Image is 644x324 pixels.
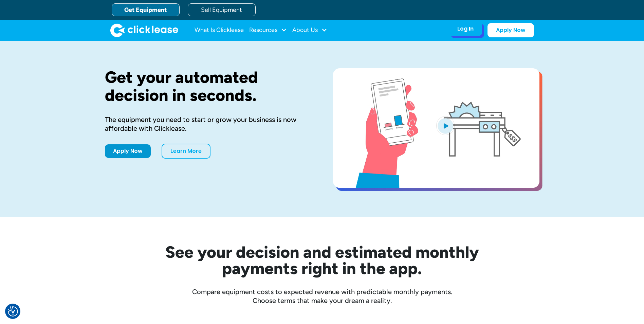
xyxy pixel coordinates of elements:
img: Blue play button logo on a light blue circular background [436,116,455,135]
a: Apply Now [487,23,534,37]
button: Consent Preferences [8,306,18,317]
a: Apply Now [105,144,151,158]
a: home [110,23,178,37]
div: Compare equipment costs to expected revenue with predictable monthly payments. Choose terms that ... [105,287,539,305]
img: Clicklease logo [110,23,178,37]
a: What Is Clicklease [195,23,244,37]
h1: Get your automated decision in seconds. [105,68,311,104]
div: The equipment you need to start or grow your business is now affordable with Clicklease. [105,115,311,133]
a: Get Equipment [112,3,180,16]
div: Resources [249,23,287,37]
a: open lightbox [333,68,539,188]
img: Revisit consent button [8,306,18,317]
a: Sell Equipment [188,3,256,16]
div: Log In [457,25,474,32]
a: Learn More [162,144,210,159]
div: About Us [292,23,327,37]
h2: See your decision and estimated monthly payments right in the app. [132,244,512,276]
